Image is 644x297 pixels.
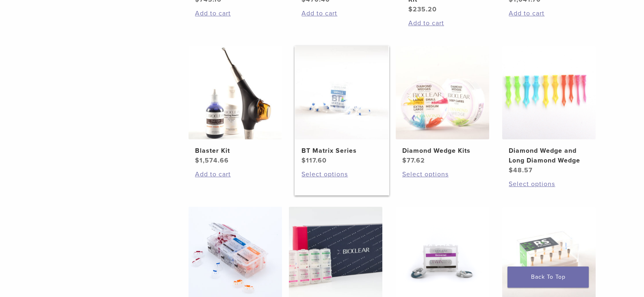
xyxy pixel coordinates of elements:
[509,166,513,174] span: $
[408,5,413,13] span: $
[395,46,490,165] a: Diamond Wedge KitsDiamond Wedge Kits $77.62
[295,46,389,165] a: BT Matrix SeriesBT Matrix Series $117.60
[509,179,589,189] a: Select options for “Diamond Wedge and Long Diamond Wedge”
[402,156,425,165] bdi: 77.62
[408,18,489,28] a: Add to cart: “Rockstar (RS) Polishing Kit”
[509,146,589,165] h2: Diamond Wedge and Long Diamond Wedge
[396,46,489,139] img: Diamond Wedge Kits
[295,46,388,139] img: BT Matrix Series
[509,9,589,18] a: Add to cart: “HeatSync Kit”
[402,146,483,156] h2: Diamond Wedge Kits
[195,156,229,165] bdi: 1,574.66
[301,156,327,165] bdi: 117.60
[502,46,596,175] a: Diamond Wedge and Long Diamond WedgeDiamond Wedge and Long Diamond Wedge $48.57
[402,156,407,165] span: $
[195,169,275,179] a: Add to cart: “Blaster Kit”
[509,166,533,174] bdi: 48.57
[301,9,382,18] a: Add to cart: “Black Triangle (BT) Kit”
[502,46,596,139] img: Diamond Wedge and Long Diamond Wedge
[189,46,282,139] img: Blaster Kit
[301,169,382,179] a: Select options for “BT Matrix Series”
[402,169,483,179] a: Select options for “Diamond Wedge Kits”
[408,5,437,13] bdi: 235.20
[188,46,283,165] a: Blaster KitBlaster Kit $1,574.66
[195,9,275,18] a: Add to cart: “Evolve All-in-One Kit”
[301,156,306,165] span: $
[507,267,589,288] a: Back To Top
[301,146,382,156] h2: BT Matrix Series
[195,156,199,165] span: $
[195,146,275,156] h2: Blaster Kit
